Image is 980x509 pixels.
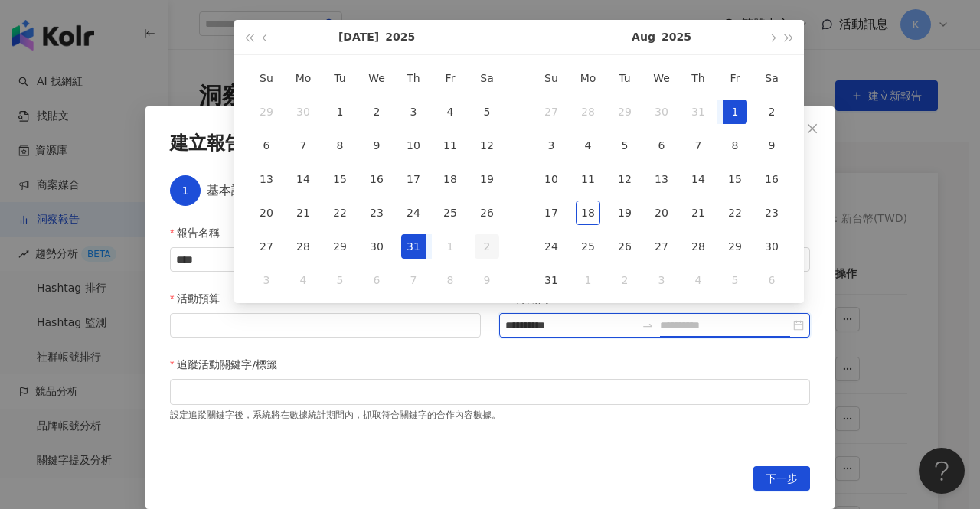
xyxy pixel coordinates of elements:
div: 5 [475,100,499,124]
td: 2025-07-23 [358,196,395,230]
th: Mo [570,61,606,95]
div: 15 [723,167,747,191]
div: 29 [612,100,637,124]
td: 2025-07-30 [358,230,395,263]
div: 16 [364,167,389,191]
div: 30 [649,100,674,124]
th: We [643,61,680,95]
div: 18 [576,201,600,225]
td: 2025-08-08 [432,263,469,297]
div: 29 [254,100,279,124]
td: 2025-08-27 [643,230,680,263]
td: 2025-08-01 [432,230,469,263]
input: 追蹤活動關鍵字/標籤 [179,386,182,397]
div: 27 [649,234,674,259]
div: 2 [759,100,784,124]
div: 6 [649,133,674,158]
div: 13 [649,167,674,191]
td: 2025-08-04 [285,263,322,297]
div: 3 [649,268,674,292]
td: 2025-07-19 [469,162,505,196]
td: 2025-08-13 [643,162,680,196]
div: 12 [475,133,499,158]
td: 2025-08-06 [358,263,395,297]
div: 2 [612,268,637,292]
div: 19 [612,201,637,225]
div: 7 [401,268,426,292]
div: 8 [723,133,747,158]
td: 2025-08-03 [533,129,570,162]
div: 29 [723,234,747,259]
div: 23 [364,201,389,225]
div: 31 [539,268,563,292]
th: Su [533,61,570,95]
td: 2025-08-02 [753,95,790,129]
div: 10 [401,133,426,158]
td: 2025-07-10 [395,129,432,162]
div: 9 [364,133,389,158]
td: 2025-08-09 [469,263,505,297]
div: 8 [438,268,462,292]
td: 2025-07-02 [358,95,395,129]
td: 2025-07-27 [533,95,570,129]
span: close [806,122,818,135]
div: 21 [686,201,710,225]
div: 7 [291,133,315,158]
th: Th [680,61,717,95]
td: 2025-07-01 [322,95,358,129]
td: 2025-07-31 [680,95,717,129]
td: 2025-07-11 [432,129,469,162]
td: 2025-08-14 [680,162,717,196]
span: to [642,319,654,331]
td: 2025-07-13 [248,162,285,196]
td: 2025-07-05 [469,95,505,129]
td: 2025-08-18 [570,196,606,230]
label: 報告名稱 [170,224,231,241]
td: 2025-08-06 [643,129,680,162]
div: 1 [438,234,462,259]
div: 30 [291,100,315,124]
div: 28 [686,234,710,259]
div: 28 [576,100,600,124]
th: Su [248,61,285,95]
td: 2025-09-05 [717,263,753,297]
td: 2025-08-25 [570,230,606,263]
div: 17 [539,201,563,225]
td: 2025-07-07 [285,129,322,162]
div: 11 [438,133,462,158]
td: 2025-08-24 [533,230,570,263]
div: 5 [328,268,352,292]
td: 2025-08-19 [606,196,643,230]
button: Close [797,113,828,144]
td: 2025-08-23 [753,196,790,230]
button: 2025 [661,20,691,54]
div: 9 [759,133,784,158]
div: 3 [254,268,279,292]
div: 5 [612,133,637,158]
td: 2025-07-08 [322,129,358,162]
div: 24 [539,234,563,259]
td: 2025-08-07 [680,129,717,162]
td: 2025-08-10 [533,162,570,196]
div: 2 [475,234,499,259]
div: 3 [401,100,426,124]
td: 2025-07-06 [248,129,285,162]
td: 2025-08-02 [469,230,505,263]
td: 2025-07-16 [358,162,395,196]
td: 2025-07-20 [248,196,285,230]
td: 2025-07-29 [322,230,358,263]
td: 2025-08-05 [322,263,358,297]
label: 追蹤活動關鍵字/標籤 [170,356,289,373]
td: 2025-07-26 [469,196,505,230]
td: 2025-07-27 [248,230,285,263]
span: 1 [182,184,189,197]
td: 2025-08-15 [717,162,753,196]
td: 2025-07-28 [285,230,322,263]
td: 2025-08-05 [606,129,643,162]
td: 2025-07-30 [643,95,680,129]
th: Fr [432,61,469,95]
td: 2025-08-29 [717,230,753,263]
input: 報告名稱 [170,247,481,272]
div: 30 [364,234,389,259]
td: 2025-08-09 [753,129,790,162]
